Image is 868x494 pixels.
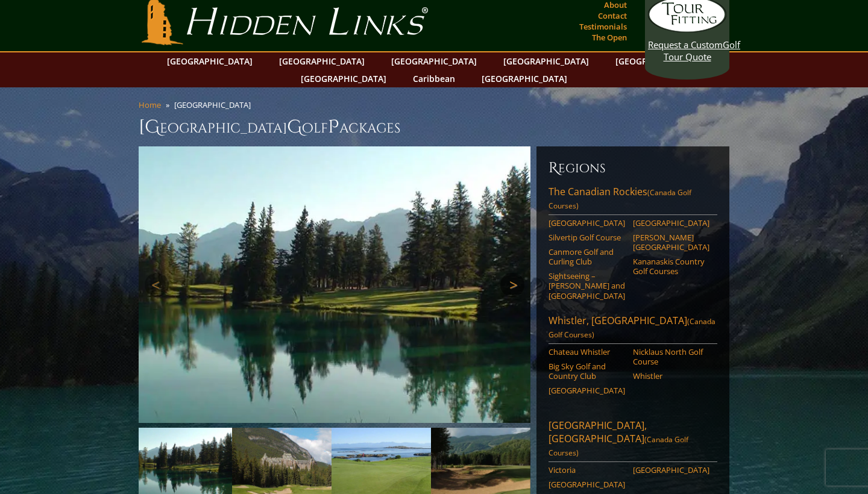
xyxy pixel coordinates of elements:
[139,115,729,139] h1: [GEOGRAPHIC_DATA] olf ackages
[549,233,625,242] a: Silvertip Golf Course
[549,247,625,267] a: Canmore Golf and Curling Club
[549,314,717,344] a: Whistler, [GEOGRAPHIC_DATA](Canada Golf Courses)
[549,386,625,395] a: [GEOGRAPHIC_DATA]
[161,52,259,70] a: [GEOGRAPHIC_DATA]
[139,99,161,110] a: Home
[549,218,625,228] a: [GEOGRAPHIC_DATA]
[476,70,573,87] a: [GEOGRAPHIC_DATA]
[549,185,717,215] a: The Canadian Rockies(Canada Golf Courses)
[273,52,371,70] a: [GEOGRAPHIC_DATA]
[295,70,392,87] a: [GEOGRAPHIC_DATA]
[633,371,709,381] a: Whistler
[328,115,339,139] span: P
[549,361,625,381] a: Big Sky Golf and Country Club
[633,218,709,228] a: [GEOGRAPHIC_DATA]
[549,419,717,462] a: [GEOGRAPHIC_DATA], [GEOGRAPHIC_DATA](Canada Golf Courses)
[287,115,302,139] span: G
[174,99,256,110] li: [GEOGRAPHIC_DATA]
[589,29,630,46] a: The Open
[549,480,625,489] a: [GEOGRAPHIC_DATA]
[500,273,524,297] a: Next
[595,7,630,24] a: Contact
[633,257,709,277] a: Kananaskis Country Golf Courses
[576,18,630,35] a: Testimonials
[549,158,717,178] h6: Regions
[145,273,169,297] a: Previous
[648,39,723,51] span: Request a Custom
[633,347,709,367] a: Nicklaus North Golf Course
[633,465,709,475] a: [GEOGRAPHIC_DATA]
[633,233,709,252] a: [PERSON_NAME][GEOGRAPHIC_DATA]
[497,52,595,70] a: [GEOGRAPHIC_DATA]
[385,52,483,70] a: [GEOGRAPHIC_DATA]
[549,271,625,301] a: Sightseeing – [PERSON_NAME] and [GEOGRAPHIC_DATA]
[549,465,625,475] a: Victoria
[407,70,461,87] a: Caribbean
[549,347,625,357] a: Chateau Whistler
[609,52,707,70] a: [GEOGRAPHIC_DATA]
